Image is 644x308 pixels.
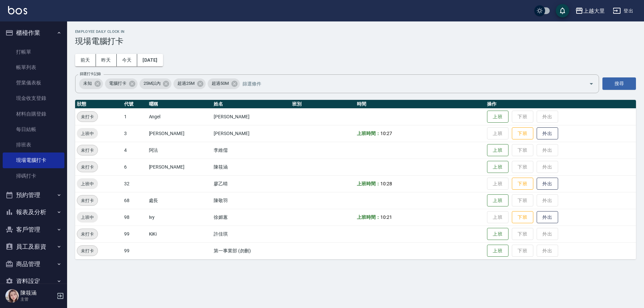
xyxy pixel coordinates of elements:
span: 超過25M [173,80,199,87]
div: 超過25M [173,78,206,89]
a: 掃碼打卡 [3,168,64,184]
button: 資料設定 [3,272,64,290]
button: 下班 [512,127,533,140]
td: 68 [122,192,147,209]
h5: 陳筱涵 [20,290,55,296]
td: 6 [122,159,147,175]
td: 廖乙晴 [212,175,290,192]
button: 上班 [487,111,508,123]
td: Angel [147,108,212,125]
button: save [556,4,569,17]
button: 上班 [487,144,508,157]
button: 櫃檯作業 [3,24,64,42]
a: 每日結帳 [3,122,64,137]
a: 現金收支登錄 [3,90,64,106]
td: 98 [122,209,147,226]
div: 25M以內 [140,78,172,89]
th: 時間 [355,100,485,109]
b: 上班時間： [357,181,380,186]
a: 營業儀表板 [3,75,64,90]
button: 下班 [512,178,533,190]
button: 員工及薪資 [3,238,64,255]
span: 未打卡 [77,113,98,120]
td: 第一事業部 (勿刪) [212,242,290,259]
td: 1 [122,108,147,125]
td: 陳筱涵 [212,159,290,175]
label: 篩選打卡記錄 [80,71,101,76]
a: 打帳單 [3,44,64,60]
a: 帳單列表 [3,60,64,75]
span: 上班中 [77,214,98,221]
span: 未知 [79,80,96,87]
b: 上班時間： [357,131,380,136]
span: 未打卡 [77,197,98,204]
button: 上越大里 [573,4,607,18]
td: 處長 [147,192,212,209]
span: 10:21 [380,214,392,220]
th: 班別 [290,100,356,109]
a: 現場電腦打卡 [3,152,64,168]
td: 99 [122,226,147,242]
button: 下班 [512,211,533,224]
button: 報表及分析 [3,203,64,221]
button: [DATE] [137,54,163,66]
div: 未知 [79,78,103,89]
button: 上班 [487,194,508,207]
button: Open [586,78,597,89]
img: Logo [8,6,27,14]
p: 主管 [20,296,55,302]
td: 徐媚蕙 [212,209,290,226]
td: 李維儒 [212,142,290,159]
span: 超過50M [208,80,233,87]
span: 上班中 [77,180,98,187]
button: 上班 [487,245,508,257]
span: 未打卡 [77,147,98,154]
a: 材料自購登錄 [3,106,64,122]
button: 上班 [487,161,508,173]
td: [PERSON_NAME] [147,159,212,175]
span: 未打卡 [77,164,98,171]
td: [PERSON_NAME] [212,108,290,125]
span: 未打卡 [77,231,98,238]
span: 25M以內 [140,80,165,87]
th: 代號 [122,100,147,109]
span: 10:28 [380,181,392,186]
button: 前天 [75,54,96,66]
button: 外出 [537,211,558,224]
td: 陳敬羽 [212,192,290,209]
input: 篩選條件 [241,78,577,89]
td: 4 [122,142,147,159]
td: [PERSON_NAME] [212,125,290,142]
a: 排班表 [3,137,64,152]
div: 電腦打卡 [105,78,138,89]
span: 10:27 [380,131,392,136]
td: 阿法 [147,142,212,159]
h3: 現場電腦打卡 [75,37,636,46]
td: 許佳琪 [212,226,290,242]
button: 今天 [117,54,138,66]
div: 超過50M [208,78,240,89]
button: 客戶管理 [3,221,64,238]
button: 商品管理 [3,255,64,273]
button: 預約管理 [3,186,64,204]
span: 電腦打卡 [105,80,130,87]
span: 上班中 [77,130,98,137]
td: 99 [122,242,147,259]
button: 外出 [537,127,558,140]
div: 上越大里 [583,7,605,15]
button: 上班 [487,228,508,240]
th: 狀態 [75,100,122,109]
button: 外出 [537,178,558,190]
th: 暱稱 [147,100,212,109]
th: 操作 [485,100,636,109]
button: 昨天 [96,54,117,66]
h2: Employee Daily Clock In [75,29,636,34]
td: Ivy [147,209,212,226]
b: 上班時間： [357,214,380,220]
button: 登出 [610,5,636,17]
th: 姓名 [212,100,290,109]
img: Person [5,289,19,303]
span: 未打卡 [77,247,98,254]
button: 搜尋 [602,77,636,90]
td: [PERSON_NAME] [147,125,212,142]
